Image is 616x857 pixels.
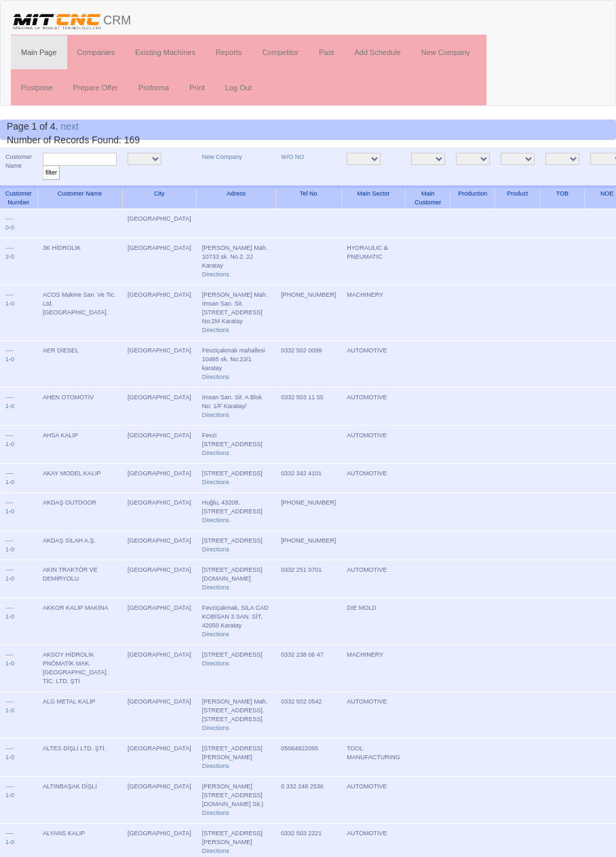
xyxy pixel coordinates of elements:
a: ---- [5,432,14,439]
td: Fevziçakmak mahallesi 10465 sk. No:23/1 karatay [197,341,276,388]
td: Huğlu, 43208. [STREET_ADDRESS] [197,493,276,531]
td: 0332 503 11 55 [275,388,341,426]
td: [GEOGRAPHIC_DATA] [122,493,197,531]
td: AKDAŞ OUTDOOR [37,493,122,531]
td: Fevzi [STREET_ADDRESS] [197,426,276,464]
a: New Company [411,35,480,69]
a: 1 [5,792,9,799]
td: AKKOR KALIP MAKİNA [37,598,122,645]
td: AUTOMOTIVE [341,388,406,426]
a: Directions [202,450,229,456]
td: [PERSON_NAME] Mah. 10733 sk. No.2. 2J Karatay [197,238,276,285]
a: Postpone [11,71,62,105]
a: 0 [11,546,14,553]
td: [PHONE_NUMBER] [275,493,341,531]
td: [GEOGRAPHIC_DATA] [122,464,197,493]
a: 0 [11,754,14,761]
a: Existing Machines [125,35,206,69]
td: 0332 502 0099 [275,341,341,388]
input: filter [43,166,60,180]
td: [GEOGRAPHIC_DATA] [122,426,197,464]
td: ALG METAL KALIP [37,692,122,739]
a: 1 [5,707,9,714]
td: 0332 238 06 47 [275,645,341,692]
a: 1 [5,508,9,515]
td: Fevziçakmak, SILA CAD KOBİSAN 3 SAN. SİT, 42050 Karatay [197,598,276,645]
a: Directions [202,763,229,769]
span: Number of Records Found: 169 [7,121,140,145]
td: AUTOMOTIVE [341,692,406,739]
td: AUTOMOTIVE [341,464,406,493]
td: 05064822095 [275,739,341,777]
a: ---- [5,698,14,705]
th: Main Sector [341,187,406,209]
a: Prepare Offer [62,71,128,105]
a: ---- [5,566,14,573]
a: Directions [202,725,229,731]
a: Directions [202,847,229,854]
th: Customer Name [37,187,122,209]
a: 1 [5,613,9,620]
a: 0 [11,403,14,409]
td: AKSOY HİDROLİK PNÖMATİK MAK. [GEOGRAPHIC_DATA]. TİC. LTD. ŞTİ [37,645,122,692]
span: Page 1 of 4. [7,121,58,132]
a: 1 [5,300,9,307]
a: Proforma [128,71,179,105]
td: [GEOGRAPHIC_DATA] [122,777,197,824]
a: 1 [5,575,9,582]
td: 3K HİDROLİK [37,238,122,285]
a: Directions [202,327,229,333]
a: Directions [202,584,229,591]
td: [PERSON_NAME] Mah. [STREET_ADDRESS]. [STREET_ADDRESS] [197,692,276,739]
a: Directions [202,660,229,667]
td: İmsan San. Sit. A Blok No: 1/F Karatay/ [197,388,276,426]
td: [GEOGRAPHIC_DATA] [122,209,197,238]
td: [GEOGRAPHIC_DATA] [122,598,197,645]
a: ---- [5,244,14,251]
a: 0 [11,660,14,667]
a: 0 [11,253,14,260]
a: 2 [5,253,9,260]
td: AER DİESEL [37,341,122,388]
th: Product [495,187,540,209]
th: TOB [540,187,585,209]
td: [STREET_ADDRESS] [197,645,276,692]
td: [PERSON_NAME][STREET_ADDRESS][DOMAIN_NAME] Sit.) [197,777,276,824]
td: AKIN TRAKTÖR VE DEMİRYOLU [37,560,122,598]
a: Directions [202,631,229,638]
th: City [122,187,197,209]
td: [STREET_ADDRESS] [197,464,276,493]
a: Add Schedule [344,35,411,69]
a: Main Page [11,35,67,69]
a: 0 [11,441,14,448]
td: AHSA KALIP [37,426,122,464]
a: Directions [202,373,229,380]
td: 0332 502 0542 [275,692,341,739]
a: next [60,121,78,132]
td: [GEOGRAPHIC_DATA] [122,739,197,777]
a: 1 [5,479,9,486]
td: ALTES DİŞLİ LTD. ŞTİ. [37,739,122,777]
a: 0 [11,479,14,486]
td: [GEOGRAPHIC_DATA] [122,341,197,388]
td: DIE MOLD [341,598,406,645]
th: Tel No [275,187,341,209]
td: MACHINERY [341,645,406,692]
a: ---- [5,604,14,611]
td: TOOL MANUFACTURING [341,739,406,777]
td: 0332 251 0701 [275,560,341,598]
td: AUTOMOTIVE [341,777,406,824]
a: 1 [5,754,9,761]
td: 0332 342 4101 [275,464,341,493]
td: ACOS Makine San. Ve Tic. Ltd. [GEOGRAPHIC_DATA]. [37,285,122,341]
a: Directions [202,517,229,524]
td: 0 332 248 2536 [275,777,341,824]
a: 0 [11,792,14,799]
a: ---- [5,537,14,544]
td: [PHONE_NUMBER] [275,285,341,341]
td: [STREET_ADDRESS][DOMAIN_NAME] [197,560,276,598]
td: AKDAŞ SİLAH A.Ş. [37,531,122,560]
td: [GEOGRAPHIC_DATA] [122,285,197,341]
a: ---- [5,394,14,401]
td: AUTOMOTIVE [341,426,406,464]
